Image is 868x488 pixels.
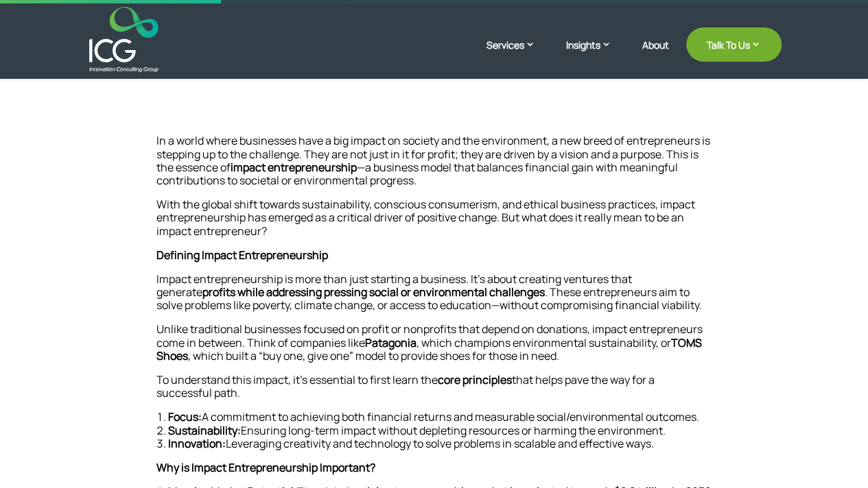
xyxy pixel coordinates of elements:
li: Leveraging creativity and technology to solve problems in scalable and effective ways. [156,437,712,450]
p: With the global shift towards sustainability, conscious consumerism, and ethical business practic... [156,198,712,249]
strong: Why is Impact Entrepreneurship Important? [156,460,375,475]
strong: Sustainability: [168,423,241,438]
p: Unlike traditional businesses focused on profit or nonprofits that depend on donations, impact en... [156,323,712,374]
a: Talk To Us [686,27,782,62]
a: Insights [566,38,625,72]
strong: Focus: [168,409,202,424]
strong: core principles [438,372,512,387]
p: Impact entrepreneurship is more than just starting a business. It’s about creating ventures that ... [156,273,712,324]
iframe: Chat Widget [640,340,868,488]
strong: profits while addressing pressing social or environmental challenges [202,284,545,300]
strong: impact entrepreneurship [231,160,357,175]
p: In a world where businesses have a big impact on society and the environment, a new breed of entr... [156,134,712,198]
li: A commitment to achieving both financial returns and measurable social/environmental outcomes. [156,411,712,424]
a: About [642,40,669,72]
li: Ensuring long-term impact without depleting resources or harming the environment. [156,424,712,437]
a: Services [486,38,549,72]
p: To understand this impact, it’s essential to first learn the that helps pave the way for a succes... [156,374,712,411]
strong: Patagonia [365,335,417,350]
img: ICG [89,7,159,72]
strong: TOMS Shoes [156,335,702,363]
strong: Defining Impact Entrepreneurship [156,247,328,263]
strong: Innovation: [168,436,226,451]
